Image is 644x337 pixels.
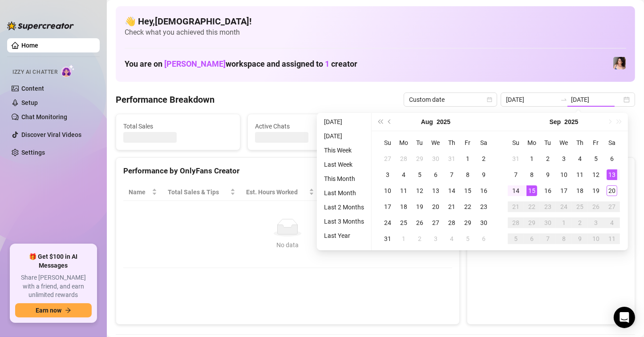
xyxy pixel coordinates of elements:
span: Custom date [409,93,492,106]
h4: 👋 Hey, [DEMOGRAPHIC_DATA] ! [125,15,626,28]
a: Setup [21,99,38,106]
span: 1 [325,59,329,68]
input: End date [571,95,622,104]
span: Share [PERSON_NAME] with a friend, and earn unlimited rewards [15,273,92,300]
a: Settings [21,149,45,156]
span: Chat Conversion [384,187,439,197]
th: Chat Conversion [379,184,452,201]
div: Sales by OnlyFans Creator [474,165,628,177]
span: swap-right [560,96,567,103]
div: Open Intercom Messenger [614,307,635,328]
th: Sales / Hour [320,184,379,201]
div: No data [132,240,443,250]
img: logo-BBDzfeDw.svg [7,21,74,30]
span: Total Sales & Tips [168,187,228,197]
img: Lauren [613,57,626,69]
a: Content [21,85,44,92]
span: Earn now [36,307,61,314]
input: Start date [506,95,557,104]
a: Discover Viral Videos [21,131,81,138]
span: Total Sales [123,121,233,131]
th: Total Sales & Tips [162,184,241,201]
span: Check what you achieved this month [125,28,626,37]
span: Messages Sent [387,121,496,131]
a: Chat Monitoring [21,113,67,120]
span: Sales / Hour [325,187,367,197]
th: Name [123,184,162,201]
span: to [560,96,567,103]
span: Izzy AI Chatter [12,68,57,76]
span: Active Chats [255,121,365,131]
a: Home [21,42,38,49]
span: [PERSON_NAME] [164,59,226,68]
div: Performance by OnlyFans Creator [123,165,452,177]
span: 🎁 Get $100 in AI Messages [15,253,92,270]
div: Est. Hours Worked [246,187,307,197]
span: arrow-right [65,307,71,313]
h4: Performance Breakdown [116,93,215,106]
img: AI Chatter [61,64,75,77]
button: Earn nowarrow-right [15,303,92,317]
span: calendar [487,97,492,102]
span: Name [129,187,150,197]
h1: You are on workspace and assigned to creator [125,59,357,69]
